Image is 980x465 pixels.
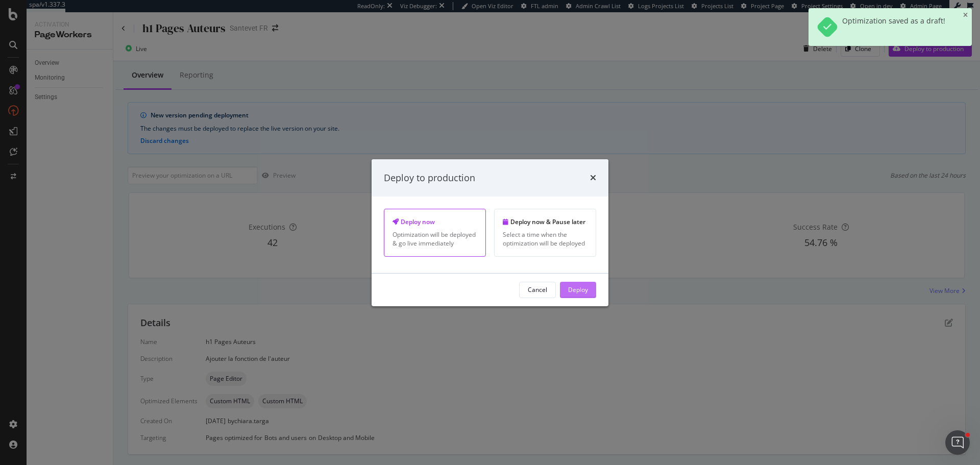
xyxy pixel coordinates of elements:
[503,217,587,226] div: Deploy now & Pause later
[560,282,596,298] button: Deploy
[393,217,477,226] div: Deploy now
[393,230,477,248] div: Optimization will be deployed & go live immediately
[842,16,945,38] div: Optimization saved as a draft!
[528,285,547,294] div: Cancel
[519,282,556,298] button: Cancel
[372,159,608,306] div: modal
[384,171,475,184] div: Deploy to production
[568,285,588,294] div: Deploy
[590,171,596,184] div: times
[503,230,587,248] div: Select a time when the optimization will be deployed
[945,430,970,455] iframe: Intercom live chat
[963,12,968,18] div: close toast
